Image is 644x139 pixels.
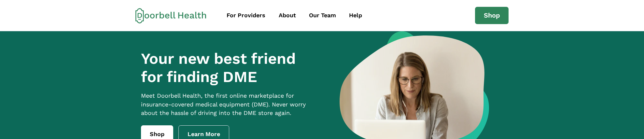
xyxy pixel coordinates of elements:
a: For Providers [221,8,272,23]
div: For Providers [227,11,265,20]
a: Help [343,8,368,23]
a: Shop [475,7,509,24]
a: Our Team [303,8,342,23]
p: Meet Doorbell Health, the first online marketplace for insurance-covered medical equipment (DME).... [141,91,318,118]
a: About [273,8,302,23]
div: About [279,11,296,20]
div: Our Team [309,11,336,20]
h1: Your new best friend for finding DME [141,49,318,86]
div: Help [349,11,362,20]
